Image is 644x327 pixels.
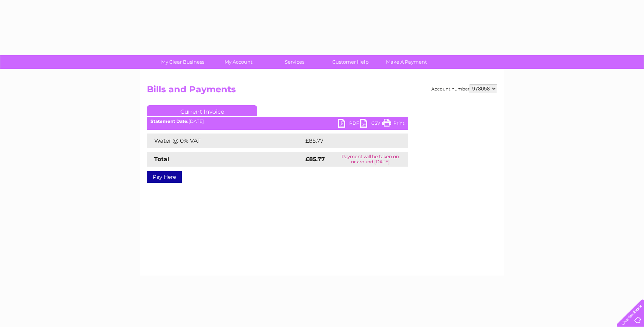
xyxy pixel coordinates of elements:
td: Water @ 0% VAT [147,134,304,148]
b: Statement Date: [151,118,188,124]
a: Customer Help [320,55,381,69]
a: Current Invoice [147,105,257,116]
a: Pay Here [147,171,182,183]
a: Make A Payment [376,55,437,69]
h2: Bills and Payments [147,84,497,98]
td: £85.77 [304,134,393,148]
a: Print [382,119,404,129]
a: Services [264,55,325,69]
strong: £85.77 [305,156,325,163]
a: PDF [338,119,360,129]
td: Payment will be taken on or around [DATE] [332,152,408,167]
a: My Clear Business [152,55,213,69]
a: My Account [208,55,269,69]
strong: Total [154,156,169,163]
div: [DATE] [147,119,408,124]
div: Account number [431,84,497,93]
a: CSV [360,119,382,129]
